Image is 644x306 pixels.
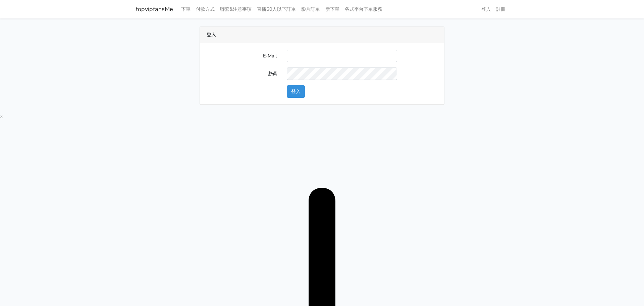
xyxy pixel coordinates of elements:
a: 直播50人以下訂單 [254,3,299,16]
a: 註冊 [493,3,508,16]
button: 登入 [287,85,305,98]
a: 影片訂單 [299,3,323,16]
div: 登入 [200,27,444,43]
a: 聯繫&注意事項 [217,3,254,16]
label: E-Mail [202,50,282,62]
a: topvipfansMe [136,3,173,16]
a: 新下單 [323,3,342,16]
a: 各式平台下單服務 [342,3,385,16]
a: 登入 [479,3,493,16]
a: 付款方式 [193,3,217,16]
a: 下單 [178,3,193,16]
label: 密碼 [202,68,282,80]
